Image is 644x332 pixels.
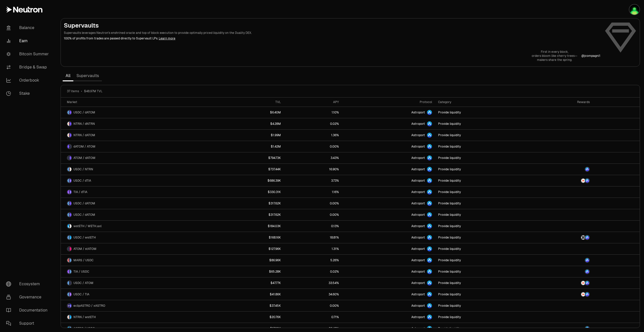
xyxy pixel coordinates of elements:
a: 1.10% [284,107,342,118]
a: Provide liquidity [435,186,531,198]
a: First in every block,orders bloom like cherry trees—makers share the spring. [532,50,577,62]
h2: Supervaults [64,21,600,30]
span: USDC / NTRN [73,167,93,171]
a: Astroport [342,266,435,277]
a: Astroport [342,164,435,175]
span: NTRN / dATOM [73,133,95,137]
a: Astroport [342,130,435,141]
a: USDC LogoATOM LogoUSDC / ATOM [61,277,219,289]
a: NTRN LogoASTRO Logo [531,289,593,300]
p: @ jcompagni1 [581,54,600,58]
span: USDC / dATOM [73,110,95,114]
a: Astroport [342,277,435,289]
a: USDC LogoTIA LogoUSDC / TIA [61,289,219,300]
a: Provide liquidity [435,141,531,152]
img: dATOM Logo [70,201,71,205]
a: Astroport [342,243,435,254]
a: 0.71% [284,312,342,323]
a: $1.99M [219,130,284,141]
span: Astroport [411,326,425,330]
img: AXL Logo [581,235,585,240]
a: Stake [2,87,55,100]
a: 0.02% [284,266,342,277]
a: Provide liquidity [435,152,531,163]
img: NTRN Logo [581,281,585,285]
img: ASTRO Logo [585,326,589,330]
span: Astroport [411,281,425,285]
a: $6.40M [219,107,284,118]
span: Astroport [411,304,425,308]
a: Support [2,317,55,330]
a: USDC LogodATOM LogoUSDC / dATOM [61,209,219,220]
img: ASTRO Logo [67,326,69,330]
a: 3.43% [284,152,342,163]
a: NTRN LogoASTRO Logo [531,175,593,186]
span: USDC / wstETH [73,235,96,240]
span: Astroport [411,145,425,149]
div: Protocol [345,100,432,104]
a: Astroport [342,198,435,209]
a: Provide liquidity [435,255,531,266]
a: Governance [2,291,55,304]
span: dATOM / ATOM [73,145,95,149]
img: USDC Logo [67,179,69,183]
img: USDC Logo [70,270,71,274]
img: wstETH Logo [67,224,69,228]
a: ASTRO Logo [531,164,593,175]
a: 0.02% [284,118,342,129]
a: $168.16K [219,232,284,243]
img: TIA Logo [67,190,69,194]
img: eclipASTRO Logo [67,304,69,308]
a: AXL LogoASTRO Logo [531,232,593,243]
img: USDC Logo [67,281,69,285]
a: USDC LogoNTRN LogoUSDC / NTRN [61,164,219,175]
span: wstETH / WETH.axl [73,224,101,228]
a: Provide liquidity [435,277,531,289]
span: USDC / dATOM [73,201,95,205]
a: 18.81% [284,232,342,243]
a: $37.45K [219,300,284,311]
img: NTRN Logo [70,167,71,171]
div: Category [438,100,528,104]
img: ASTRO Logo [585,281,589,285]
a: $317.62K [219,198,284,209]
span: Astroport [411,156,425,160]
img: TIA Logo [70,292,71,296]
img: NTRN Logo [67,122,69,126]
a: Astroport [342,221,435,232]
a: 34.60% [284,289,342,300]
a: Provide liquidity [435,164,531,175]
span: Astroport [411,315,425,319]
span: NTRN / wstETH [73,315,96,319]
a: Bridge & Swap [2,61,55,74]
a: $4.28M [219,118,284,129]
a: 0.00% [284,141,342,152]
img: USDC Logo [67,167,69,171]
span: Astroport [411,292,425,296]
a: $47.77K [219,277,284,289]
img: ATOM Logo [70,145,71,149]
a: Provide liquidity [435,198,531,209]
a: $686.39K [219,175,284,186]
a: 3.73% [284,175,342,186]
img: Ledger2 [629,5,639,15]
a: Provide liquidity [435,243,531,254]
img: dATOM Logo [67,145,69,149]
span: 37 items [67,89,79,93]
span: Astroport [411,247,425,251]
a: TIA LogodTIA LogoTIA / dTIA [61,186,219,198]
div: APY [287,100,339,104]
a: Provide liquidity [435,221,531,232]
img: ASTRO Logo [585,270,589,274]
a: $127.96K [219,243,284,254]
a: 5.26% [284,255,342,266]
span: Astroport [411,224,425,228]
a: $317.62K [219,209,284,220]
img: dATOM Logo [70,213,71,217]
a: NTRN LogodATOM LogoNTRN / dATOM [61,130,219,141]
a: Balance [2,21,55,34]
span: ATOM / stATOM [73,247,96,251]
a: Astroport [342,209,435,220]
img: dATOM Logo [70,133,71,137]
a: NTRN LogoASTRO Logo [531,277,593,289]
